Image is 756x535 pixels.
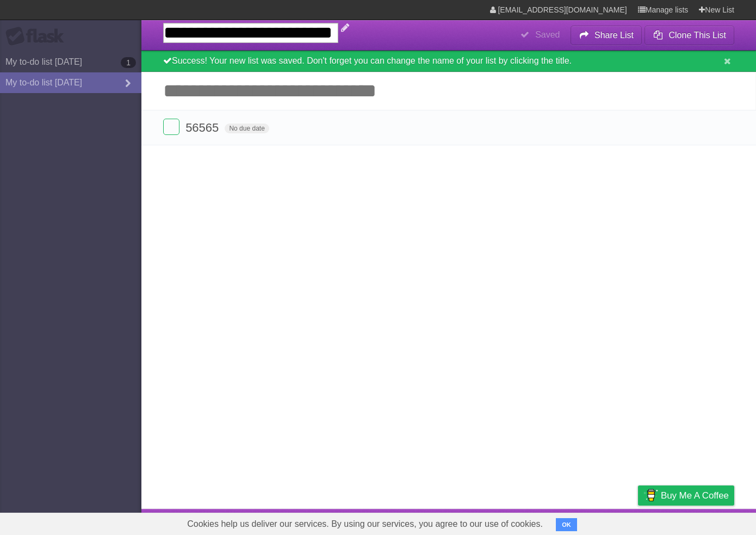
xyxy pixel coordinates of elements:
b: 1 [121,57,136,68]
span: No due date [225,124,269,133]
a: Buy me a coffee [638,485,734,506]
img: Buy me a coffee [643,486,658,505]
a: Terms [587,512,611,532]
a: About [493,512,516,532]
a: Privacy [624,512,652,532]
b: Share List [594,30,634,40]
button: Share List [571,26,642,45]
div: Flask [5,27,71,46]
span: Cookies help us deliver our services. By using our services, you agree to our use of cookies. [176,513,554,535]
b: Saved [535,30,560,39]
div: Success! Your new list was saved. Don't forget you can change the name of your list by clicking t... [141,51,756,72]
a: Developers [529,512,573,532]
b: Clone This List [668,30,726,40]
label: Done [163,119,179,135]
a: Suggest a feature [666,512,734,532]
span: 56565 [185,121,221,134]
button: OK [556,518,577,531]
span: Buy me a coffee [661,486,729,505]
button: Clone This List [645,26,734,45]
